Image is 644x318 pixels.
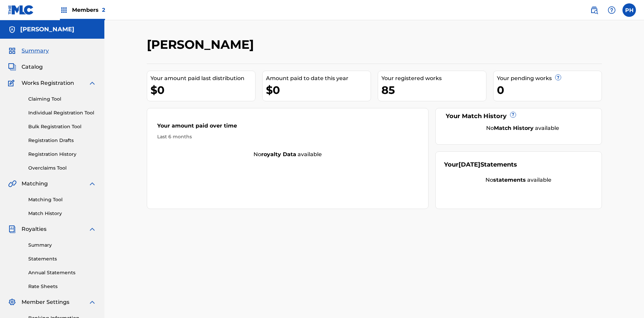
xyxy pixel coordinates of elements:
[28,269,96,276] a: Annual Statements
[88,180,96,188] img: expand
[444,112,593,121] div: Your Match History
[28,210,96,217] a: Match History
[88,79,96,87] img: expand
[605,3,618,17] div: Help
[8,225,16,233] img: Royalties
[444,176,593,184] div: No available
[28,137,96,144] a: Registration Drafts
[20,26,74,33] h5: EG DAILY
[28,165,96,172] a: Overclaims Tool
[381,74,486,82] div: Your registered works
[493,177,526,183] strong: statements
[157,133,418,140] div: Last 6 months
[8,26,16,34] img: Accounts
[150,82,255,98] div: $0
[28,96,96,103] a: Claiming Tool
[88,298,96,306] img: expand
[28,255,96,262] a: Statements
[22,180,48,188] span: Matching
[28,109,96,116] a: Individual Registration Tool
[102,7,105,13] span: 2
[157,122,418,133] div: Your amount paid over time
[88,225,96,233] img: expand
[494,125,534,131] strong: Match History
[150,74,255,82] div: Your amount paid last distribution
[8,47,49,55] a: SummarySummary
[22,225,46,233] span: Royalties
[608,6,616,14] img: help
[28,123,96,130] a: Bulk Registration Tool
[510,112,516,117] span: ?
[266,82,371,98] div: $0
[8,63,43,71] a: CatalogCatalog
[22,79,74,87] span: Works Registration
[22,47,49,55] span: Summary
[72,6,105,14] span: Members
[381,82,486,98] div: 85
[8,180,16,188] img: Matching
[622,3,636,17] div: User Menu
[22,298,69,306] span: Member Settings
[28,196,96,203] a: Matching Tool
[147,150,429,158] div: No available
[555,75,561,80] span: ?
[28,151,96,158] a: Registration History
[266,74,371,82] div: Amount paid to date this year
[444,160,517,169] div: Your Statements
[452,124,593,132] div: No available
[590,6,598,14] img: search
[8,79,17,87] img: Works Registration
[8,298,16,306] img: Member Settings
[8,5,34,15] img: MLC Logo
[60,6,68,14] img: Top Rightsholders
[22,63,43,71] span: Catalog
[625,211,644,265] iframe: Resource Center
[8,47,16,55] img: Summary
[587,3,601,17] a: Public Search
[8,63,16,71] img: Catalog
[28,242,96,249] a: Summary
[459,161,480,168] span: [DATE]
[28,283,96,290] a: Rate Sheets
[497,82,602,98] div: 0
[497,74,602,82] div: Your pending works
[147,37,257,52] h2: [PERSON_NAME]
[261,151,296,157] strong: royalty data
